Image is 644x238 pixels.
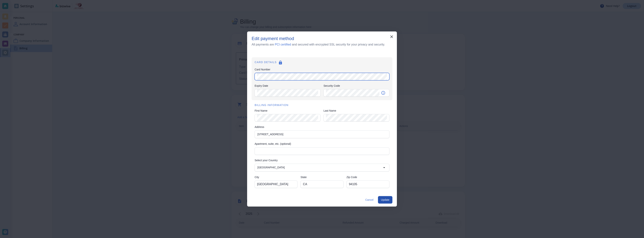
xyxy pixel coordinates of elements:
label: First Name [255,109,321,113]
button: Cancel [364,196,375,204]
button: Open [380,164,388,171]
label: Last Name [323,109,389,113]
label: City [255,175,297,179]
button: Update [378,196,392,204]
label: Zip Code [347,175,389,179]
label: Select your Country [255,158,389,162]
a: PCI certified [275,43,291,46]
label: State [300,175,343,179]
h6: All payments are and secured with encrypted SSL security for your privacy and security. [252,42,385,47]
svg: Security code is the 3-4 digit number on the back of your card [381,91,385,95]
label: Expiry Date [255,84,321,88]
h5: Edit payment method [252,36,294,41]
h6: CARD DETAILS [255,60,389,66]
label: Address [255,125,389,129]
h6: BILLING INFORMATION [255,103,389,107]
